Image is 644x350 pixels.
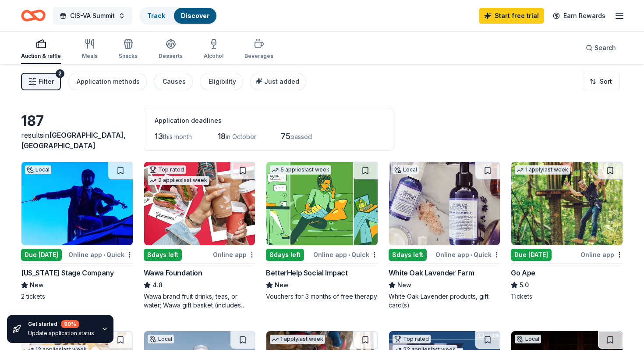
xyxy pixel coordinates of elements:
[290,133,312,140] span: passed
[281,132,290,141] span: 75
[21,112,133,130] div: 187
[68,249,133,260] div: Online app Quick
[266,268,347,278] div: BetterHelp Social Impact
[21,131,126,150] span: in
[250,73,306,90] button: Just added
[579,39,623,57] button: Search
[389,161,501,310] a: Image for White Oak Lavender FarmLocal8days leftOnline app•QuickWhite Oak Lavender FarmNewWhite O...
[147,12,165,19] a: Track
[82,35,98,64] button: Meals
[82,53,98,60] div: Meals
[155,115,382,126] div: Application deadlines
[21,53,61,60] div: Auction & raffle
[144,268,202,278] div: Wawa Foundation
[515,335,541,343] div: Local
[313,249,378,260] div: Online app Quick
[266,292,378,301] div: Vouchers for 3 months of free therapy
[163,76,186,87] div: Causes
[39,76,54,87] span: Filter
[204,35,223,64] button: Alcohol
[393,335,431,343] div: Top rated
[144,161,256,310] a: Image for Wawa FoundationTop rated2 applieslast week8days leftOnline appWawa Foundation4.8Wawa br...
[144,292,256,310] div: Wawa brand fruit drinks, teas, or water; Wawa gift basket (includes Wawa products and coupons)
[266,249,304,261] div: 8 days left
[155,132,163,141] span: 13
[28,330,94,337] div: Update application status
[163,133,192,140] span: this month
[152,280,163,290] span: 4.8
[21,162,133,245] img: Image for Virginia Stage Company
[25,165,51,174] div: Local
[119,53,138,60] div: Snacks
[548,8,611,24] a: Earn Rewards
[244,53,273,60] div: Beverages
[159,35,183,64] button: Desserts
[21,131,126,150] span: [GEOGRAPHIC_DATA], [GEOGRAPHIC_DATA]
[61,320,79,328] div: 80 %
[511,162,623,245] img: Image for Go Ape
[148,165,186,174] div: Top rated
[275,280,289,290] span: New
[159,53,183,60] div: Desserts
[154,73,193,90] button: Causes
[70,11,115,21] span: CIS-VA Summit
[511,268,535,278] div: Go Ape
[30,280,44,290] span: New
[21,130,133,151] div: results
[209,76,236,87] div: Eligibility
[266,162,378,245] img: Image for BetterHelp Social Impact
[21,292,133,301] div: 2 tickets
[28,320,94,328] div: Get started
[511,161,623,301] a: Image for Go Ape1 applylast weekDue [DATE]Online appGo Ape5.0Tickets
[511,292,623,301] div: Tickets
[148,335,174,343] div: Local
[181,12,209,19] a: Discover
[479,8,544,24] a: Start free trial
[266,161,378,301] a: Image for BetterHelp Social Impact5 applieslast week8days leftOnline app•QuickBetterHelp Social I...
[21,35,61,64] button: Auction & raffle
[21,5,46,26] a: Home
[119,35,138,64] button: Snacks
[594,43,616,53] span: Search
[471,251,472,258] span: •
[77,76,140,87] div: Application methods
[226,133,256,140] span: in October
[389,249,427,261] div: 8 days left
[270,165,331,175] div: 5 applies last week
[218,132,226,141] span: 18
[21,73,61,90] button: Filter2
[139,7,217,25] button: TrackDiscover
[68,73,147,90] button: Application methods
[520,280,529,290] span: 5.0
[53,7,132,25] button: CIS-VA Summit
[393,165,419,174] div: Local
[389,162,500,245] img: Image for White Oak Lavender Farm
[389,292,501,310] div: White Oak Lavender products, gift card(s)
[600,76,612,87] span: Sort
[213,249,255,260] div: Online app
[148,176,209,185] div: 2 applies last week
[21,249,62,261] div: Due [DATE]
[348,251,350,258] span: •
[103,251,105,258] span: •
[435,249,500,260] div: Online app Quick
[582,73,619,90] button: Sort
[264,78,299,85] span: Just added
[56,69,64,78] div: 2
[21,161,133,301] a: Image for Virginia Stage CompanyLocalDue [DATE]Online app•Quick[US_STATE] Stage CompanyNew2 tickets
[144,162,255,245] img: Image for Wawa Foundation
[389,268,474,278] div: White Oak Lavender Farm
[144,249,182,261] div: 8 days left
[244,35,273,64] button: Beverages
[397,280,411,290] span: New
[204,53,223,60] div: Alcohol
[580,249,623,260] div: Online app
[200,73,243,90] button: Eligibility
[270,335,325,344] div: 1 apply last week
[515,165,570,175] div: 1 apply last week
[511,249,552,261] div: Due [DATE]
[21,268,113,278] div: [US_STATE] Stage Company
